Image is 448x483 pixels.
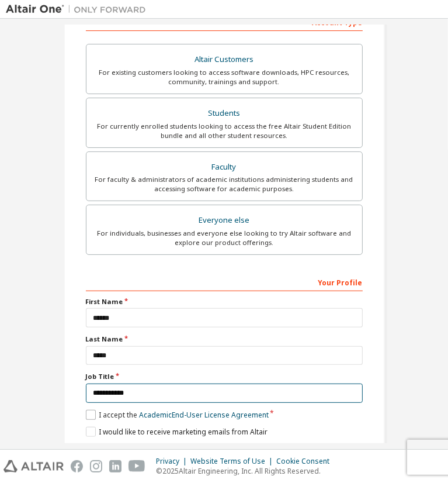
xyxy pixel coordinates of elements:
[4,460,64,472] img: altair_logo.svg
[86,410,269,420] label: I accept the
[86,297,363,306] label: First Name
[93,212,355,229] div: Everyone else
[156,457,190,466] div: Privacy
[276,457,336,466] div: Cookie Consent
[93,68,355,87] div: For existing customers looking to access software downloads, HPC resources, community, trainings ...
[139,410,269,420] a: Academic End-User License Agreement
[93,159,355,175] div: Faculty
[156,466,336,476] p: © 2025 Altair Engineering, Inc. All Rights Reserved.
[71,460,83,472] img: facebook.svg
[93,122,355,140] div: For currently enrolled students looking to access the free Altair Student Edition bundle and all ...
[90,460,102,472] img: instagram.svg
[93,229,355,247] div: For individuals, businesses and everyone else looking to try Altair software and explore our prod...
[129,460,145,472] img: youtube.svg
[93,175,355,194] div: For faculty & administrators of academic institutions administering students and accessing softwa...
[86,334,363,344] label: Last Name
[109,460,121,472] img: linkedin.svg
[6,4,152,15] img: Altair One
[86,372,363,381] label: Job Title
[86,272,363,291] div: Your Profile
[190,457,276,466] div: Website Terms of Use
[86,427,268,437] label: I would like to receive marketing emails from Altair
[93,105,355,122] div: Students
[93,51,355,68] div: Altair Customers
